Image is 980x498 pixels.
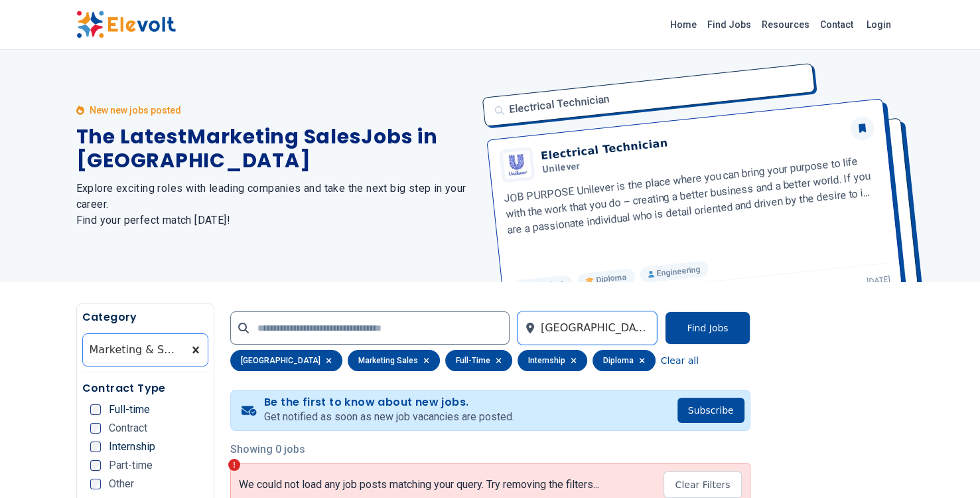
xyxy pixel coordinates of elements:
[230,350,342,371] div: [GEOGRAPHIC_DATA]
[76,181,474,228] h2: Explore exciting roles with leading companies and take the next big step in your career. Find you...
[702,14,756,35] a: Find Jobs
[109,460,153,471] span: Part-time
[90,423,101,434] input: Contract
[664,471,741,498] button: Clear Filters
[264,409,514,425] p: Get notified as soon as new job vacancies are posted.
[90,404,101,415] input: Full-time
[90,460,101,471] input: Part-time
[665,14,702,35] a: Home
[82,380,208,396] h5: Contract Type
[76,125,474,173] h1: The Latest Marketing Sales Jobs in [GEOGRAPHIC_DATA]
[348,350,440,371] div: marketing sales
[677,398,744,423] button: Subscribe
[230,442,750,457] p: Showing 0 jobs
[264,396,514,409] h4: Be the first to know about new jobs.
[109,404,150,415] span: Full-time
[76,11,176,39] img: Elevolt
[109,442,155,452] span: Internship
[914,434,980,498] iframe: Chat Widget
[90,479,101,489] input: Other
[859,11,899,38] a: Login
[518,350,587,371] div: internship
[756,14,815,35] a: Resources
[90,104,181,117] p: New new jobs posted
[445,350,512,371] div: full-time
[109,479,134,489] span: Other
[82,309,208,325] h5: Category
[109,423,147,434] span: Contract
[661,350,699,371] button: Clear all
[665,311,750,345] button: Find Jobs
[239,478,599,491] p: We could not load any job posts matching your query. Try removing the filters...
[90,442,101,452] input: Internship
[593,350,656,371] div: diploma
[815,14,859,35] a: Contact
